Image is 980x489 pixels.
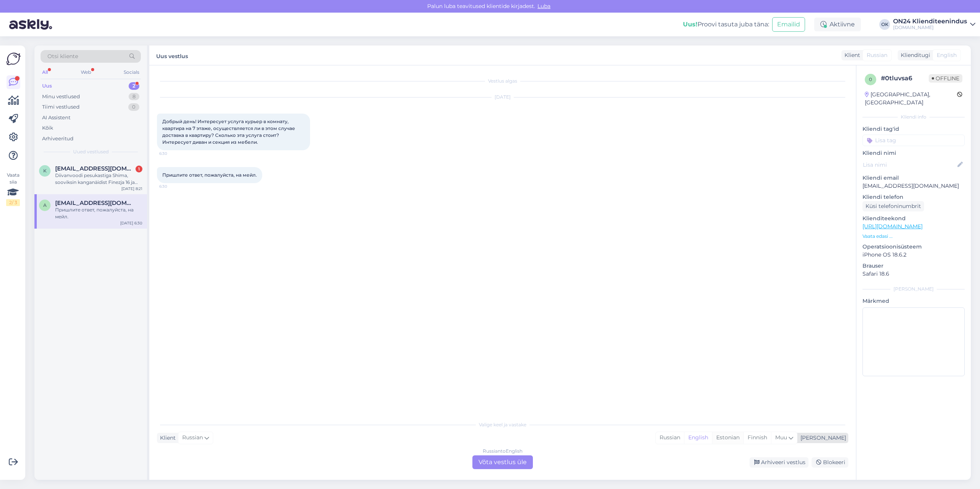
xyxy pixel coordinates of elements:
[684,432,712,444] div: English
[162,119,296,145] span: Добрый день! Интересует услуга курьер в комнату, квартира на 7 этаже, осуществляется ли в этом сл...
[893,24,967,31] div: [DOMAIN_NAME]
[159,151,188,156] span: 6:30
[898,51,930,59] div: Klienditugi
[863,161,956,169] input: Lisa nimi
[862,193,965,201] p: Kliendi telefon
[862,114,965,120] div: Kliendi info
[157,78,848,84] div: Vestlus algas
[42,103,80,111] div: Tiimi vestlused
[55,206,142,220] div: Пришлите ответ, пожалуйста, на мейл.
[42,93,80,101] div: Minu vestlused
[862,251,965,259] p: iPhone OS 18.6.2
[157,421,848,428] div: Valige keel ja vastake
[862,182,965,190] p: [EMAIL_ADDRESS][DOMAIN_NAME]
[937,51,957,59] span: English
[797,434,846,442] div: [PERSON_NAME]
[812,457,848,468] div: Blokeeri
[929,74,962,83] span: Offline
[862,233,965,240] p: Vaata edasi ...
[893,18,967,24] div: ON24 Klienditeenindus
[157,94,848,101] div: [DATE]
[47,52,78,60] span: Otsi kliente
[862,201,924,211] div: Küsi telefoninumbrit
[43,202,47,208] span: A
[157,434,176,442] div: Klient
[42,114,70,122] div: AI Assistent
[128,103,139,111] div: 0
[55,165,135,172] span: kristel.hommik@mail.ee
[159,184,188,189] span: 6:30
[862,149,965,157] p: Kliendi nimi
[862,125,965,133] p: Kliendi tag'id
[41,67,49,77] div: All
[42,82,52,90] div: Uus
[867,51,887,59] span: Russian
[862,243,965,251] p: Operatsioonisüsteem
[743,432,771,444] div: Finnish
[55,200,135,206] span: Alina3kovaljova@gmail.com
[841,51,860,59] div: Klient
[472,455,533,469] div: Võta vestlus üle
[656,432,684,444] div: Russian
[772,17,805,32] button: Emailid
[79,67,93,77] div: Web
[129,82,139,90] div: 2
[42,135,73,143] div: Arhiveeritud
[862,286,965,292] div: [PERSON_NAME]
[156,50,188,60] label: Uus vestlus
[6,199,20,206] div: 2 / 3
[775,434,787,441] span: Muu
[750,457,808,468] div: Arhiveeri vestlus
[683,21,697,28] b: Uus!
[43,168,47,174] span: k
[162,172,257,178] span: Пришлите ответ, пожалуйста, на мейл.
[881,74,929,83] div: # 0tluvsa6
[862,135,965,146] input: Lisa tag
[6,52,21,66] img: Askly Logo
[712,432,743,444] div: Estonian
[893,18,975,31] a: ON24 Klienditeenindus[DOMAIN_NAME]
[42,124,53,132] div: Kõik
[136,166,142,172] div: 1
[73,148,109,155] span: Uued vestlused
[122,67,141,77] div: Socials
[182,434,203,442] span: Russian
[869,76,872,82] span: 0
[683,20,769,29] div: Proovi tasuta juba täna:
[862,262,965,270] p: Brauser
[865,91,957,107] div: [GEOGRAPHIC_DATA], [GEOGRAPHIC_DATA]
[862,297,965,305] p: Märkmed
[6,172,20,206] div: Vaata siia
[862,223,923,230] a: [URL][DOMAIN_NAME]
[129,93,139,101] div: 8
[121,186,142,192] div: [DATE] 8:21
[862,174,965,182] p: Kliendi email
[862,214,965,223] p: Klienditeekond
[55,172,142,186] div: Diivanvoodi pesukastiga Shima, sooviksin kanganäidist Finezja 16 ja pakkumist ka sobivale tugitoo...
[483,448,523,455] div: Russian to English
[814,18,861,31] div: Aktiivne
[879,19,890,30] div: OK
[120,220,142,226] div: [DATE] 6:30
[862,270,965,278] p: Safari 18.6
[535,3,553,10] span: Luba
